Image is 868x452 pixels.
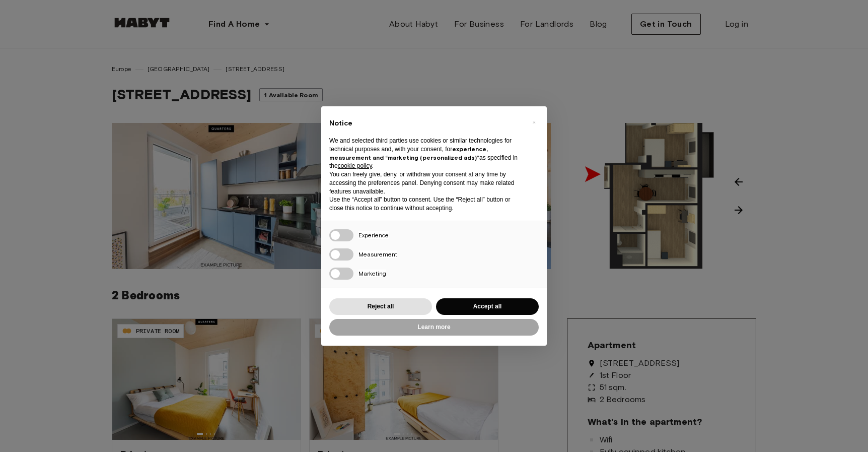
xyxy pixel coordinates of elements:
[329,170,523,196] p: You can freely give, deny, or withdraw your consent at any time by accessing the preferences pane...
[329,145,488,161] strong: experience, measurement and “marketing (personalized ads)”
[358,231,389,239] span: Experience
[329,298,432,315] button: Reject all
[526,114,542,131] button: Close this notice
[329,118,523,128] h2: Notice
[358,270,386,277] span: Marketing
[329,137,523,170] p: We and selected third parties use cookies or similar technologies for technical purposes and, wit...
[436,298,539,315] button: Accept all
[338,162,372,169] a: cookie policy
[532,116,536,128] span: ×
[329,196,523,213] p: Use the “Accept all” button to consent. Use the “Reject all” button or close this notice to conti...
[358,250,397,258] span: Measurement
[329,319,539,336] button: Learn more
